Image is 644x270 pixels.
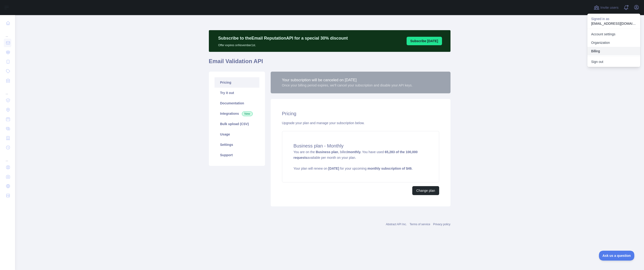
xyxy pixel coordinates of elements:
[587,47,640,55] button: Billing
[412,186,439,195] button: Change plan
[218,41,348,47] p: Offer expires on November 1st.
[282,121,439,125] div: Upgrade your plan and manage your subscription below.
[218,35,348,41] p: Subscribe to the Email Reputation API for a special 30 % discount
[294,150,418,160] strong: 65,283 of the 100,000 requests
[367,167,412,170] strong: monthly subscription of $ 49 .
[587,57,640,66] button: Sign out
[242,111,253,116] span: New
[215,119,259,129] a: Bulk upload (CSV)
[316,150,338,154] strong: Business plan
[282,110,439,117] h2: Pricing
[215,98,259,108] a: Documentation
[294,166,428,171] p: Your plan will renew on for your upcoming
[593,4,619,11] button: Invite users
[348,150,361,154] strong: monthly.
[328,167,339,170] strong: [DATE]
[386,223,407,226] a: Abstract API Inc.
[294,150,428,171] span: You are on the , billed You have used available per month on your plan.
[587,30,640,38] a: Account settings
[591,16,636,21] p: Signed in as
[4,28,11,38] div: ...
[215,108,259,119] a: Integrations New
[209,57,450,69] h1: Email Validation API
[215,139,259,150] a: Settings
[215,150,259,160] a: Support
[4,86,11,95] div: ...
[282,77,413,83] div: Your subscription will be canceled on [DATE]
[591,21,636,26] p: [EMAIL_ADDRESS][DOMAIN_NAME]
[410,223,430,226] a: Terms of service
[4,153,11,162] div: ...
[215,77,259,88] a: Pricing
[599,251,635,261] iframe: Toggle Customer Support
[215,88,259,98] a: Try it out
[587,38,640,47] a: Organization
[215,129,259,139] a: Usage
[294,143,428,149] h4: Business plan - Monthly
[433,223,450,226] a: Privacy policy
[407,37,442,45] button: Subscribe [DATE]
[282,83,413,88] div: Once your billing period expires, we'll cancel your subscription and disable your API keys.
[600,5,619,10] span: Invite users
